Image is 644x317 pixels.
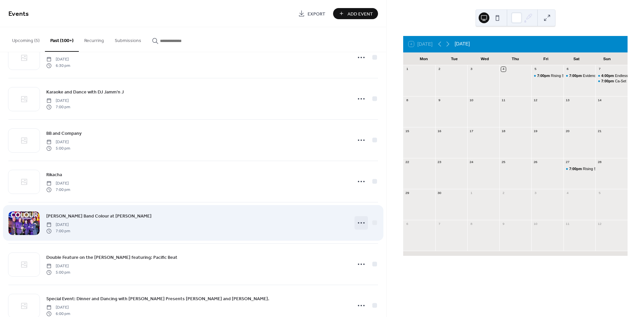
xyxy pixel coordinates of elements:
div: 11 [565,222,570,227]
div: Thu [500,52,531,65]
div: Ca-Set [595,79,628,84]
div: Tue [439,52,470,65]
span: [DATE] [46,139,70,145]
button: Recurring [79,27,109,51]
div: [DATE] [455,40,470,48]
div: 8 [405,98,410,103]
div: 8 [469,222,474,227]
span: [PERSON_NAME] Band Colour at [PERSON_NAME] [46,213,152,220]
span: [DATE] [46,98,70,104]
a: Rikacha [46,171,62,179]
div: 14 [597,98,602,103]
div: 4 [501,67,506,72]
div: 4 [565,191,570,195]
a: Special Event: Dinner and Dancing with [PERSON_NAME] Presents [PERSON_NAME] and [PERSON_NAME]. [46,295,269,303]
div: 25 [501,160,506,164]
div: 6 [565,67,570,72]
div: 28 [597,160,602,164]
a: Karaoke and Dance with DJ Jamm'n J [46,88,124,96]
div: Evidence [583,73,598,78]
span: 4:00pm [601,73,615,78]
span: 6:00 pm [46,311,70,317]
span: 7:00pm [569,73,583,78]
span: 5:00 pm [46,145,70,151]
div: 16 [437,129,442,133]
div: 13 [565,98,570,103]
span: [DATE] [46,222,70,228]
span: 7:00pm [569,166,583,171]
span: Karaoke and Dance with DJ Jamm'n J [46,89,124,96]
div: 7 [597,67,602,72]
div: 15 [405,129,410,133]
span: 7:00pm [537,73,551,78]
div: Rising Star [583,166,601,171]
span: 5:00 pm [46,269,70,275]
div: 6 [405,222,410,227]
div: 7 [437,222,442,227]
div: 12 [533,98,538,103]
div: Endless Sumer Party - Breezin Band [595,73,628,78]
div: 30 [437,191,442,195]
div: 5 [533,67,538,72]
span: 7:00 pm [46,228,70,234]
a: Double Feature on the [PERSON_NAME] featuring: Pacific Beat [46,253,177,261]
span: Rikacha [46,171,62,179]
div: Sat [561,52,592,65]
span: Add Event [347,10,373,17]
span: 7:00 pm [46,187,70,193]
div: Rising Star [551,73,569,78]
button: Upcoming (5) [7,27,45,51]
span: [DATE] [46,181,70,187]
button: Submissions [109,27,147,51]
div: 29 [405,191,410,195]
div: 11 [501,98,506,103]
div: 2 [501,191,506,195]
div: Rising Star [563,166,596,171]
div: 9 [501,222,506,227]
span: Special Event: Dinner and Dancing with [PERSON_NAME] Presents [PERSON_NAME] and [PERSON_NAME]. [46,295,269,303]
div: 3 [533,191,538,195]
span: 7:00pm [601,79,615,84]
a: Export [293,8,330,19]
a: BB and Company [46,129,82,137]
a: [PERSON_NAME] Band Colour at [PERSON_NAME] [46,212,152,220]
div: 12 [597,222,602,227]
div: 23 [437,160,442,164]
button: Past (100+) [45,27,79,52]
span: Events [8,7,29,21]
div: 18 [501,129,506,133]
span: [DATE] [46,305,70,311]
div: 5 [597,191,602,195]
div: 20 [565,129,570,133]
div: 27 [565,160,570,164]
div: 24 [469,160,474,164]
span: 7:00 pm [46,104,70,110]
div: 3 [469,67,474,72]
span: 6:30 pm [46,63,70,69]
button: Add Event [333,8,378,19]
div: Evidence [563,73,596,78]
div: 19 [533,129,538,133]
div: 9 [437,98,442,103]
div: Rising Star [531,73,563,78]
div: 17 [469,129,474,133]
span: [DATE] [46,56,70,63]
span: [DATE] [46,263,70,269]
div: Sun [592,52,622,65]
div: 22 [405,160,410,164]
div: 1 [469,191,474,195]
div: Ca-Set [615,79,626,84]
span: Export [308,10,325,17]
div: 10 [533,222,538,227]
span: BB and Company [46,130,82,137]
div: Wed [470,52,500,65]
div: 2 [437,67,442,72]
div: Fri [531,52,561,65]
div: 21 [597,129,602,133]
div: Mon [409,52,439,65]
span: Double Feature on the [PERSON_NAME] featuring: Pacific Beat [46,254,177,261]
div: 1 [405,67,410,72]
div: 10 [469,98,474,103]
div: 26 [533,160,538,164]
